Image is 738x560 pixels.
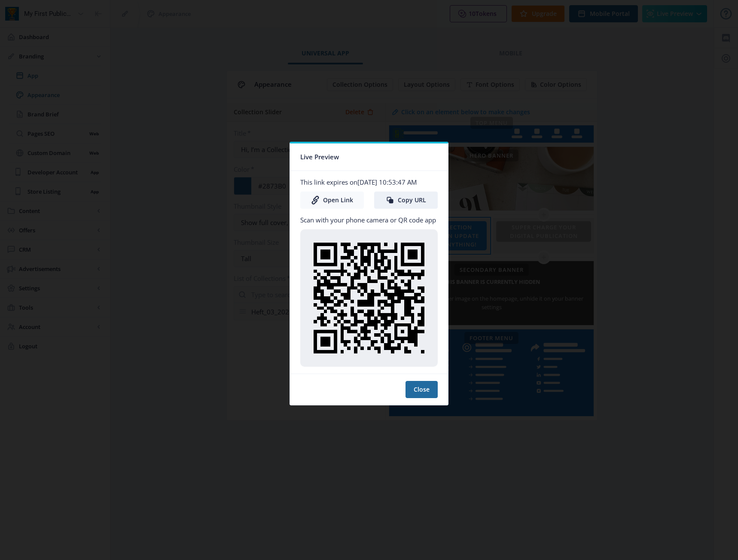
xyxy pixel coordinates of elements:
[300,216,438,224] p: Scan with your phone camera or QR code app
[300,150,339,164] span: Live Preview
[300,192,364,209] a: Open Link
[300,178,438,186] p: This link expires on
[374,192,438,209] button: Copy URL
[357,178,417,186] span: [DATE] 10:53:47 AM
[406,381,438,398] button: Close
